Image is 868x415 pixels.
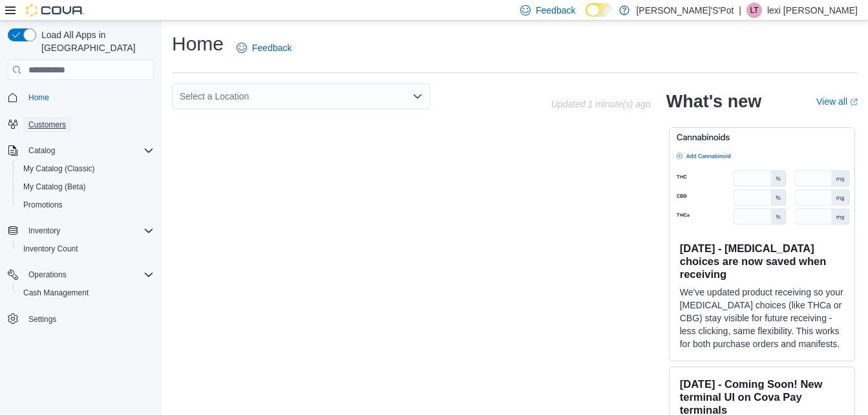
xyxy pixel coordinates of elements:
span: Operations [23,267,154,282]
img: Cova [26,4,84,17]
button: Customers [3,114,159,133]
p: Updated 1 minute(s) ago [551,99,651,109]
span: Dark Mode [586,17,586,17]
button: Catalog [23,143,60,158]
button: Promotions [13,196,159,214]
button: Operations [23,267,72,282]
span: My Catalog (Beta) [23,182,86,192]
span: My Catalog (Classic) [18,161,154,176]
span: Settings [28,314,56,325]
button: Inventory [23,223,65,239]
span: Promotions [18,197,154,213]
svg: External link [850,98,858,106]
span: Feedback [252,41,291,54]
a: View allExternal link [816,96,858,107]
button: Catalog [3,142,159,160]
button: Inventory Count [13,240,159,258]
button: Home [3,88,159,107]
button: Inventory [3,222,159,240]
span: Customers [28,120,66,130]
span: Inventory Count [23,244,78,254]
span: Settings [23,311,154,327]
h2: What's new [666,91,761,112]
span: Home [23,89,154,105]
input: Dark Mode [586,3,613,17]
div: lexi Trobridge [746,3,762,18]
a: My Catalog (Classic) [18,161,100,176]
button: My Catalog (Beta) [13,178,159,196]
nav: Complex example [8,83,154,362]
button: Operations [3,266,159,284]
a: Inventory Count [18,241,83,257]
span: Feedback [536,4,575,17]
span: Load All Apps in [GEOGRAPHIC_DATA] [36,28,154,54]
h3: [DATE] - [MEDICAL_DATA] choices are now saved when receiving [680,242,844,281]
a: Cash Management [18,285,94,301]
a: Promotions [18,197,68,213]
a: My Catalog (Beta) [18,179,91,195]
a: Home [23,90,54,105]
h1: Home [172,31,224,57]
span: Promotions [23,200,63,210]
p: We've updated product receiving so your [MEDICAL_DATA] choices (like THCa or CBG) stay visible fo... [680,286,844,350]
span: Cash Management [23,288,89,298]
a: Feedback [231,35,297,61]
span: Catalog [23,143,154,158]
button: Settings [3,310,159,328]
span: Cash Management [18,285,154,301]
span: Operations [28,270,67,280]
p: | [739,3,741,18]
span: My Catalog (Beta) [18,179,154,195]
span: Customers [23,116,154,132]
span: lT [750,3,758,18]
span: Inventory [28,226,60,236]
a: Customers [23,117,71,133]
p: [PERSON_NAME]'S'Pot [636,3,734,18]
a: Settings [23,312,61,327]
p: lexi [PERSON_NAME] [767,3,858,18]
button: My Catalog (Classic) [13,160,159,178]
span: Inventory Count [18,241,154,257]
span: Catalog [28,145,55,156]
span: Inventory [23,223,154,239]
button: Cash Management [13,284,159,302]
span: My Catalog (Classic) [23,164,95,174]
button: Open list of options [412,91,423,101]
span: Home [28,92,49,103]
